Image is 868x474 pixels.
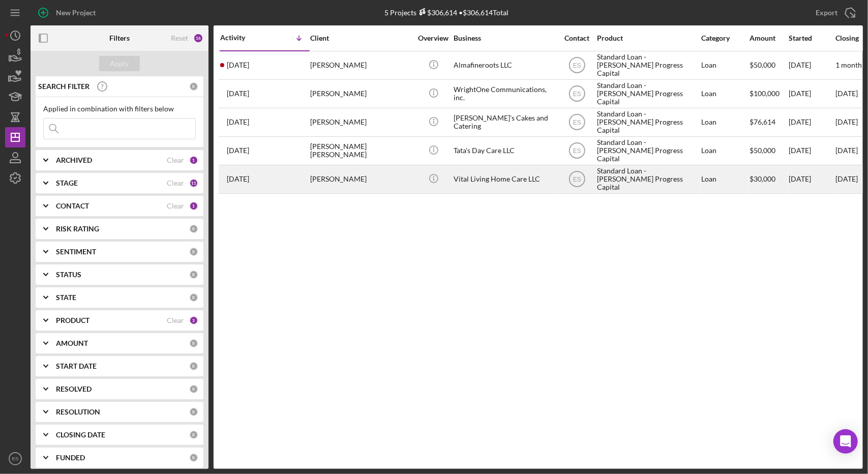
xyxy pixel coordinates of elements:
text: ES [12,456,19,462]
div: [PERSON_NAME] [310,166,412,193]
div: Tata's Day Care LLC [454,137,555,164]
div: Clear [167,202,184,210]
div: [PERSON_NAME] [310,52,412,79]
div: Applied in combination with filters below [43,105,196,113]
div: Apply [110,56,129,71]
div: New Project [56,3,96,23]
div: Business [454,34,555,42]
b: SEARCH FILTER [38,82,89,91]
div: $306,614 [417,8,458,17]
div: [PERSON_NAME] [PERSON_NAME] [310,137,412,164]
div: 16 [193,33,203,43]
span: $76,614 [750,117,775,126]
span: $100,000 [750,89,780,98]
div: 5 Projects • $306,614 Total [385,8,509,17]
div: Clear [167,316,184,324]
text: ES [573,147,581,155]
div: Clear [167,156,184,164]
div: Loan [701,166,749,193]
time: 2025-09-18 12:30 [227,118,249,126]
div: [DATE] [789,52,834,79]
div: 3 [189,316,198,325]
div: 0 [189,453,198,462]
div: 0 [189,247,198,256]
time: [DATE] [835,174,858,183]
div: [PERSON_NAME] [310,109,412,136]
div: [PERSON_NAME]'s Cakes and Catering [454,109,555,136]
b: Filters [109,34,130,42]
b: RESOLUTION [56,408,100,416]
b: SENTIMENT [56,248,96,256]
text: ES [573,176,581,183]
div: [DATE] [789,137,834,164]
span: $50,000 [750,146,775,155]
div: Loan [701,52,749,79]
b: AMOUNT [56,339,88,347]
div: Category [701,34,749,42]
div: 0 [189,339,198,348]
b: STATUS [56,271,81,279]
time: 2025-09-22 15:58 [227,90,249,98]
time: [DATE] [835,89,858,98]
div: WrightOne Communications, inc. [454,80,555,107]
time: 2025-09-25 22:15 [227,61,249,69]
div: Standard Loan - [PERSON_NAME] Progress Capital [597,166,699,193]
div: [DATE] [789,166,834,193]
div: 0 [189,82,198,91]
div: Export [816,3,837,23]
div: Overview [414,34,453,42]
b: CONTACT [56,202,89,210]
text: ES [573,119,581,126]
div: Vital Living Home Care LLC [454,166,555,193]
time: [DATE] [835,146,858,155]
div: 0 [189,407,198,417]
div: Loan [701,80,749,107]
div: Almafineroots LLC [454,52,555,79]
div: Standard Loan - [PERSON_NAME] Progress Capital [597,137,699,164]
time: 1 month [835,61,862,69]
span: $50,000 [750,61,775,69]
div: Loan [701,109,749,136]
div: Standard Loan - [PERSON_NAME] Progress Capital [597,52,699,79]
button: ES [5,449,25,469]
button: Export [805,3,863,23]
div: 1 [189,201,198,211]
b: STATE [56,293,76,302]
div: Started [789,34,834,42]
div: Activity [220,34,265,42]
button: New Project [31,3,106,23]
div: Reset [171,34,188,42]
div: Standard Loan - [PERSON_NAME] Progress Capital [597,80,699,107]
span: $30,000 [750,174,775,183]
div: [PERSON_NAME] [310,80,412,107]
div: Client [310,34,412,42]
div: Open Intercom Messenger [833,429,858,454]
div: 1 [189,156,198,165]
div: 0 [189,384,198,394]
div: Amount [750,34,788,42]
div: 0 [189,293,198,302]
b: ARCHIVED [56,156,92,164]
b: RISK RATING [56,225,99,233]
b: FUNDED [56,454,85,462]
div: Product [597,34,699,42]
div: Loan [701,137,749,164]
div: [DATE] [789,80,834,107]
b: RESOLVED [56,385,92,393]
div: 0 [189,430,198,439]
b: PRODUCT [56,316,89,324]
button: Apply [99,56,140,71]
b: START DATE [56,362,97,370]
b: STAGE [56,179,78,187]
b: CLOSING DATE [56,431,105,439]
time: 2025-09-03 14:44 [227,146,249,155]
time: [DATE] [835,117,858,126]
div: 11 [189,179,198,188]
div: 0 [189,362,198,371]
div: 0 [189,224,198,233]
text: ES [573,91,581,98]
time: 2025-08-26 15:06 [227,175,249,183]
div: Clear [167,179,184,187]
div: Standard Loan - [PERSON_NAME] Progress Capital [597,109,699,136]
div: Contact [558,34,596,42]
